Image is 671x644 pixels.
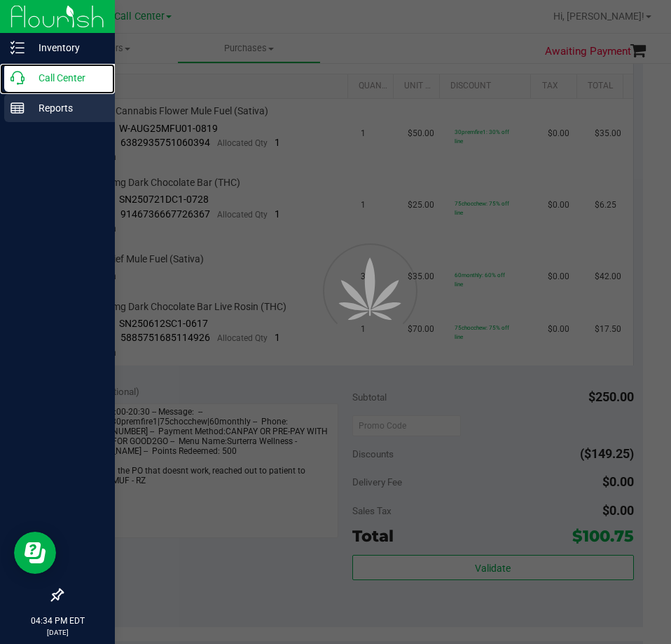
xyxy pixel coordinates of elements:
[11,41,25,55] inline-svg: Inventory
[25,69,109,86] p: Call Center
[14,532,56,574] iframe: Resource center
[6,615,109,627] p: 04:34 PM EDT
[6,627,109,638] p: [DATE]
[11,101,25,115] inline-svg: Reports
[11,71,25,85] inline-svg: Call Center
[25,100,109,116] p: Reports
[25,39,109,56] p: Inventory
